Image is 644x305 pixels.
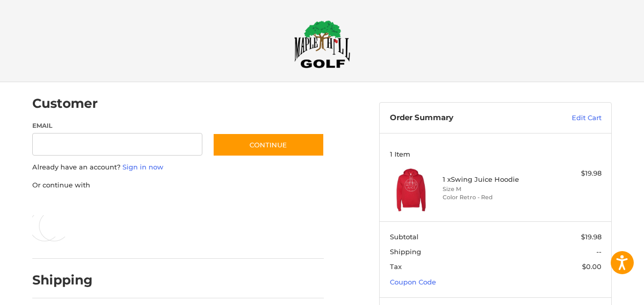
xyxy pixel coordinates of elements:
[32,96,98,111] h2: Customer
[32,180,324,190] p: Or continue with
[390,262,402,271] span: Tax
[596,247,601,256] span: --
[548,168,601,179] div: $19.98
[294,20,350,68] img: Maple Hill Golf
[443,175,546,183] h4: 1 x Swing Juice Hoodie
[10,261,122,295] iframe: Gorgias live chat messenger
[443,193,546,202] li: Color Retro - Red
[390,150,601,158] h3: 1 Item
[443,185,546,194] li: Size M
[534,113,601,123] a: Edit Cart
[122,163,163,171] a: Sign in now
[32,162,324,173] p: Already have an account?
[390,247,421,256] span: Shipping
[32,121,202,130] label: Email
[581,233,601,241] span: $19.98
[213,133,324,157] button: Continue
[582,262,601,271] span: $0.00
[390,233,419,241] span: Subtotal
[390,113,534,123] h3: Order Summary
